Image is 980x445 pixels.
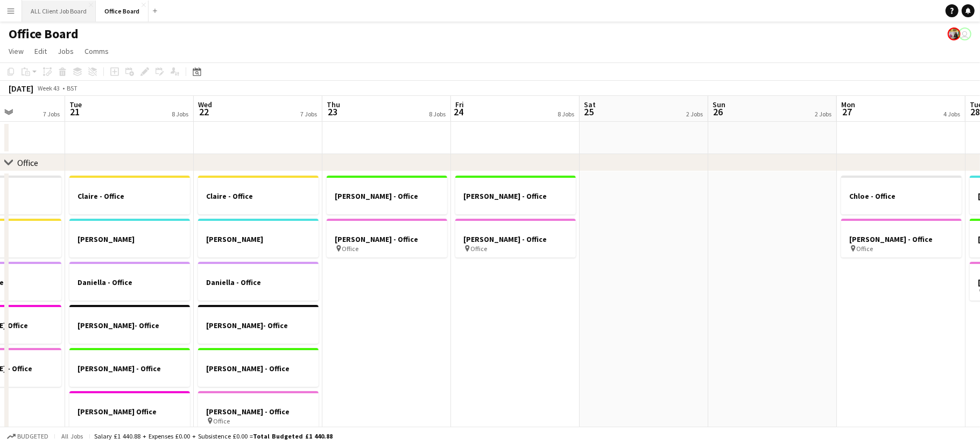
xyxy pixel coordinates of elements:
[80,44,113,58] a: Comms
[943,110,960,118] div: 4 Jobs
[59,432,85,440] span: All jobs
[198,407,319,416] h3: [PERSON_NAME] - Office
[327,176,447,214] app-job-card: [PERSON_NAME] - Office
[198,364,319,373] h3: [PERSON_NAME] - Office
[455,234,576,244] h3: [PERSON_NAME] - Office
[69,234,190,244] h3: [PERSON_NAME]
[454,106,464,118] span: 24
[455,100,464,109] span: Fri
[198,391,319,430] app-job-card: [PERSON_NAME] - Office Office
[69,364,190,373] h3: [PERSON_NAME] - Office
[327,234,447,244] h3: [PERSON_NAME] - Office
[198,321,319,330] h3: [PERSON_NAME]- Office
[69,407,190,416] h3: [PERSON_NAME] Office
[198,277,319,287] h3: Daniella - Office
[17,433,48,440] span: Budgeted
[34,46,47,56] span: Edit
[429,110,446,118] div: 8 Jobs
[857,245,873,253] span: Office
[53,44,78,58] a: Jobs
[172,110,188,118] div: 8 Jobs
[455,219,576,258] app-job-card: [PERSON_NAME] - Office Office
[69,321,190,330] h3: [PERSON_NAME]- Office
[43,110,60,118] div: 7 Jobs
[69,219,190,258] app-job-card: [PERSON_NAME]
[840,106,855,118] span: 27
[58,46,74,56] span: Jobs
[196,106,212,118] span: 22
[67,84,77,92] div: BST
[582,106,596,118] span: 25
[68,106,82,118] span: 21
[253,432,333,440] span: Total Budgeted £1 440.88
[455,191,576,201] h3: [PERSON_NAME] - Office
[686,110,703,118] div: 2 Jobs
[815,110,831,118] div: 2 Jobs
[198,348,319,387] app-job-card: [PERSON_NAME] - Office
[471,245,488,253] span: Office
[69,348,190,387] app-job-card: [PERSON_NAME] - Office
[84,46,109,56] span: Comms
[36,84,62,92] span: Week 43
[325,106,340,118] span: 23
[69,100,82,109] span: Tue
[948,27,961,40] app-user-avatar: Nicki Neale
[198,234,319,244] h3: [PERSON_NAME]
[198,219,319,258] app-job-card: [PERSON_NAME]
[214,417,230,425] span: Office
[711,106,725,118] span: 26
[69,262,190,301] app-job-card: Daniella - Office
[327,191,447,201] h3: [PERSON_NAME] - Office
[584,100,596,109] span: Sat
[198,100,212,109] span: Wed
[22,1,96,22] button: ALL Client Job Board
[342,245,359,253] span: Office
[198,305,319,344] app-job-card: [PERSON_NAME]- Office
[841,191,962,201] h3: Chloe - Office
[198,176,319,214] app-job-card: Claire - Office
[69,191,190,201] h3: Claire - Office
[958,27,971,40] app-user-avatar: Nicole Palmer
[841,219,962,258] app-job-card: [PERSON_NAME] - Office Office
[69,391,190,430] app-job-card: [PERSON_NAME] Office
[841,176,962,214] app-job-card: Chloe - Office
[327,219,447,258] app-job-card: [PERSON_NAME] - Office Office
[4,44,28,58] a: View
[30,44,51,58] a: Edit
[69,176,190,214] app-job-card: Claire - Office
[455,176,576,214] app-job-card: [PERSON_NAME] - Office
[841,100,855,109] span: Mon
[5,430,50,442] button: Budgeted
[558,110,574,118] div: 8 Jobs
[17,157,38,168] div: Office
[9,26,79,42] h1: Office Board
[841,234,962,244] h3: [PERSON_NAME] - Office
[9,83,33,94] div: [DATE]
[9,46,24,56] span: View
[300,110,317,118] div: 7 Jobs
[94,432,333,440] div: Salary £1 440.88 + Expenses £0.00 + Subsistence £0.00 =
[69,277,190,287] h3: Daniella - Office
[198,191,319,201] h3: Claire - Office
[69,305,190,344] app-job-card: [PERSON_NAME]- Office
[198,262,319,301] app-job-card: Daniella - Office
[713,100,725,109] span: Sun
